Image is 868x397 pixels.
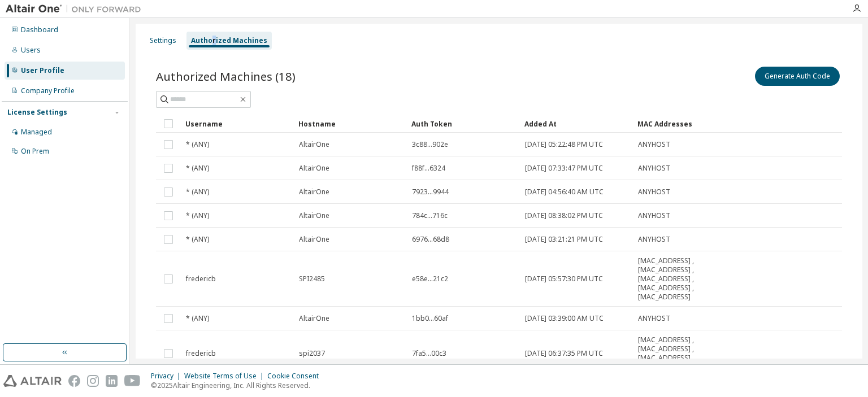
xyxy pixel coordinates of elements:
[525,314,604,323] span: [DATE] 03:39:00 AM UTC
[638,235,670,244] span: ANYHOST
[267,372,325,381] div: Cookie Consent
[151,372,184,381] div: Privacy
[3,375,62,387] img: altair_logo.svg
[6,3,147,15] img: Altair One
[638,140,670,149] span: ANYHOST
[525,274,603,283] span: [DATE] 05:57:30 PM UTC
[124,375,141,387] img: youtube.svg
[299,211,329,220] span: AltairOne
[525,140,603,149] span: [DATE] 05:22:48 PM UTC
[412,235,449,244] span: 6976...68d8
[299,314,329,323] span: AltairOne
[21,66,64,75] div: User Profile
[7,108,67,117] div: License Settings
[412,187,449,197] span: 7923...9944
[525,349,603,358] span: [DATE] 06:37:35 PM UTC
[186,274,216,283] span: fredericb
[186,140,209,149] span: * (ANY)
[299,164,329,173] span: AltairOne
[299,235,329,244] span: AltairOne
[87,375,99,387] img: instagram.svg
[21,128,52,137] div: Managed
[299,187,329,197] span: AltairOne
[299,274,325,283] span: SPI2485
[151,381,325,390] p: © 2025 Altair Engineering, Inc. All Rights Reserved.
[191,36,267,45] div: Authorized Machines
[525,235,603,244] span: [DATE] 03:21:21 PM UTC
[298,115,402,133] div: Hostname
[412,140,448,149] span: 3c88...902e
[186,349,216,358] span: fredericb
[185,115,289,133] div: Username
[412,164,445,173] span: f88f...6324
[412,274,448,283] span: e58e...21c2
[525,187,604,197] span: [DATE] 04:56:40 AM UTC
[638,164,670,173] span: ANYHOST
[412,349,446,358] span: 7fa5...00c3
[525,164,603,173] span: [DATE] 07:33:47 PM UTC
[638,211,670,220] span: ANYHOST
[412,314,448,323] span: 1bb0...60af
[411,115,515,133] div: Auth Token
[299,349,325,358] span: spi2037
[186,211,209,220] span: * (ANY)
[638,187,670,197] span: ANYHOST
[21,25,58,34] div: Dashboard
[525,211,603,220] span: [DATE] 08:38:02 PM UTC
[150,36,176,45] div: Settings
[755,67,840,86] button: Generate Auth Code
[638,314,670,323] span: ANYHOST
[186,235,209,244] span: * (ANY)
[412,211,448,220] span: 784c...716c
[21,86,75,95] div: Company Profile
[68,375,80,387] img: facebook.svg
[21,147,49,156] div: On Prem
[186,314,209,323] span: * (ANY)
[156,68,296,84] span: Authorized Machines (18)
[106,375,118,387] img: linkedin.svg
[184,372,267,381] div: Website Terms of Use
[638,256,717,302] span: [MAC_ADDRESS] , [MAC_ADDRESS] , [MAC_ADDRESS] , [MAC_ADDRESS] , [MAC_ADDRESS]
[21,46,41,55] div: Users
[637,115,718,133] div: MAC Addresses
[638,335,717,372] span: [MAC_ADDRESS] , [MAC_ADDRESS] , [MAC_ADDRESS] , [MAC_ADDRESS]
[186,164,209,173] span: * (ANY)
[524,115,628,133] div: Added At
[299,140,329,149] span: AltairOne
[186,187,209,197] span: * (ANY)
